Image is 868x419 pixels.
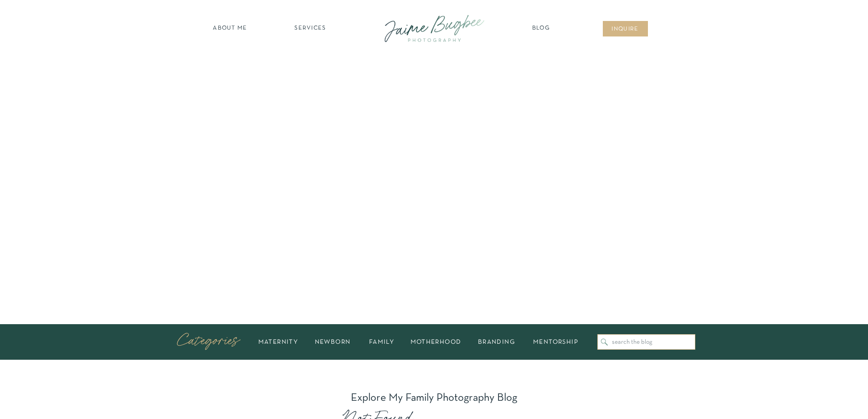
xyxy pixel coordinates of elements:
[255,339,302,345] a: maternity
[364,339,400,345] a: family
[406,339,466,345] a: motherhood
[612,339,691,346] input: search the blog
[285,24,336,33] a: SERVICES
[472,339,522,345] a: branding
[308,339,358,345] a: newborn
[211,24,250,33] a: about ME
[607,25,644,34] a: inqUIre
[177,332,246,352] p: Categories
[530,24,553,33] a: Blog
[347,391,522,404] h1: Explore My Family Photography Blog
[528,339,584,345] a: mentorship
